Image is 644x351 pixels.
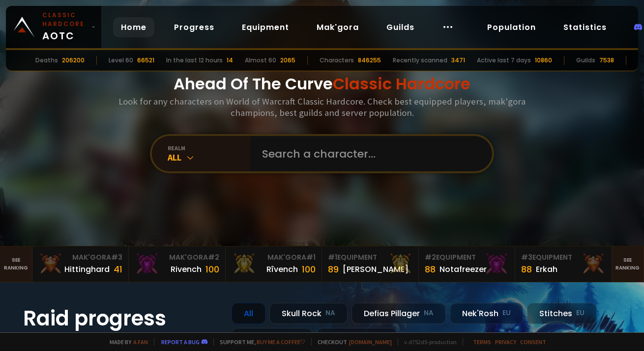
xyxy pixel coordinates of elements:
[425,263,436,276] div: 88
[269,303,348,324] div: Skull Rock
[521,252,606,263] div: Equipment
[166,56,223,65] div: In the last 12 hours
[42,11,88,28] small: Classic Hardcore
[309,17,367,37] a: Mak'gora
[208,252,219,262] span: # 2
[424,308,434,318] small: NA
[495,338,516,346] a: Privacy
[328,252,412,263] div: Equipment
[535,56,552,65] div: 10860
[349,338,392,346] a: [DOMAIN_NAME]
[328,263,339,276] div: 89
[379,17,422,37] a: Guilds
[109,56,133,65] div: Level 60
[213,338,305,346] span: Support me,
[226,246,322,282] a: Mak'Gora#1Rîvench100
[23,303,220,334] h1: Raid progress
[115,96,529,118] h3: Look for any characters on World of Warcraft Classic Hardcore. Check best equipped players, mak'g...
[325,308,335,318] small: NA
[343,263,409,275] div: [PERSON_NAME]
[232,252,316,263] div: Mak'Gora
[137,56,154,65] div: 66521
[556,17,615,37] a: Statistics
[320,56,354,65] div: Characters
[322,246,419,282] a: #1Equipment89[PERSON_NAME]
[351,303,446,324] div: Defias Pillager
[477,56,531,65] div: Active last 7 days
[419,246,516,282] a: #2Equipment88Notafreezer
[317,328,397,349] div: Soulseeker
[576,56,595,65] div: Guilds
[111,252,122,262] span: # 3
[168,144,250,152] div: realm
[166,17,222,37] a: Progress
[135,252,219,263] div: Mak'Gora
[174,72,470,96] h1: Ahead Of The Curve
[245,56,276,65] div: Almost 60
[527,303,597,324] div: Stitches
[266,263,298,275] div: Rîvench
[358,56,381,65] div: 846255
[576,308,585,318] small: EU
[302,263,316,276] div: 100
[161,338,200,346] a: Report a bug
[104,338,148,346] span: Made by
[479,17,544,37] a: Population
[232,328,313,349] div: Doomhowl
[256,136,480,171] input: Search a character...
[599,56,614,65] div: 7538
[113,17,154,37] a: Home
[227,56,233,65] div: 14
[42,11,88,43] span: AOTC
[114,263,122,276] div: 41
[536,263,557,275] div: Erkah
[328,252,337,262] span: # 1
[38,252,123,263] div: Mak'Gora
[473,338,491,346] a: Terms
[234,17,297,37] a: Equipment
[205,263,219,276] div: 100
[450,303,523,324] div: Nek'Rosh
[393,56,447,65] div: Recently scanned
[35,56,58,65] div: Deaths
[520,338,546,346] a: Consent
[502,308,511,318] small: EU
[133,338,148,346] a: a fan
[311,338,392,346] span: Checkout
[257,338,305,346] a: Buy me a coffee
[425,252,509,263] div: Equipment
[439,263,487,275] div: Notafreezer
[425,252,436,262] span: # 2
[521,263,532,276] div: 88
[398,338,457,346] span: v. d752d5 - production
[515,246,612,282] a: #3Equipment88Erkah
[171,263,202,275] div: Rivench
[62,56,85,65] div: 206200
[333,73,470,95] span: Classic Hardcore
[232,303,265,324] div: All
[306,252,316,262] span: # 1
[6,6,101,48] a: Classic HardcoreAOTC
[32,246,129,282] a: Mak'Gora#3Hittinghard41
[129,246,226,282] a: Mak'Gora#2Rivench100
[168,152,250,163] div: All
[521,252,532,262] span: # 3
[280,56,295,65] div: 2065
[451,56,465,65] div: 3471
[64,263,110,275] div: Hittinghard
